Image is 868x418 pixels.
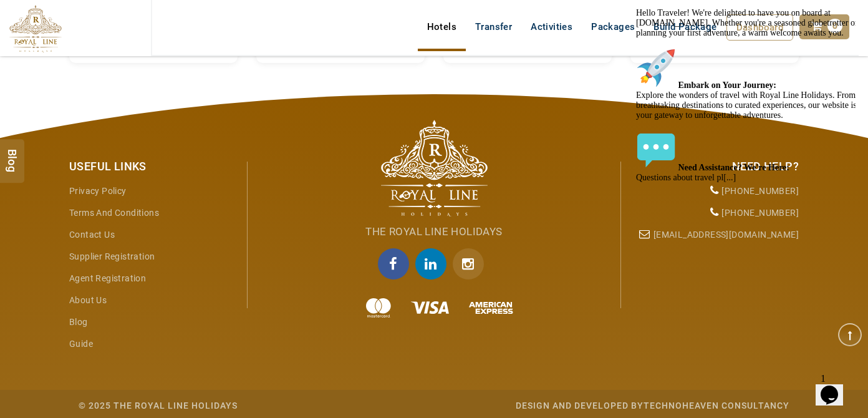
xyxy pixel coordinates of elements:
a: Blog [69,317,88,327]
div: © 2025 The Royal Line Holidays [79,399,238,412]
strong: Need Assistance? We're Here: [47,212,158,221]
strong: Welcome to Royal Line Holidays! [47,37,212,47]
a: Contact Us [69,230,115,240]
img: :star2: [5,5,45,45]
img: :rocket: [5,97,45,137]
a: Terms and Conditions [69,208,159,218]
a: guide [69,339,93,349]
a: About Us [69,295,107,305]
img: The Royal Line Holidays [9,5,62,52]
a: Agent Registration [69,273,146,283]
span: The Royal Line Holidays [365,225,502,238]
a: Transfer [466,14,521,39]
div: Need Help? [630,158,799,175]
div: 🌟 Welcome to Royal Line Holidays!🌟Hello Traveler! We're delighted to have you on board at [DOMAIN... [5,5,229,232]
img: :star2: [171,5,211,45]
a: facebook [378,248,415,279]
iframe: chat widget [816,368,856,406]
a: Packages [582,14,644,39]
a: Technoheaven Consultancy [644,401,789,411]
li: [PHONE_NUMBER] [630,180,799,202]
img: The Royal Line Holidays [381,120,488,216]
a: Privacy Policy [69,186,127,196]
div: Design and Developed by [322,399,789,412]
div: Useful Links [69,158,238,175]
a: linkedin [415,248,453,279]
a: Hotels [418,14,466,39]
img: :speech_balloon: [5,180,45,220]
a: Instagram [453,248,490,279]
span: Hello Traveler! We're delighted to have you on board at [DOMAIN_NAME]. Whether you're a seasoned ... [5,37,227,231]
a: Activities [521,14,582,39]
a: Supplier Registration [69,251,155,261]
span: Blog [4,149,21,160]
li: [PHONE_NUMBER] [630,202,799,224]
strong: Embark on Your Journey: [47,130,146,139]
